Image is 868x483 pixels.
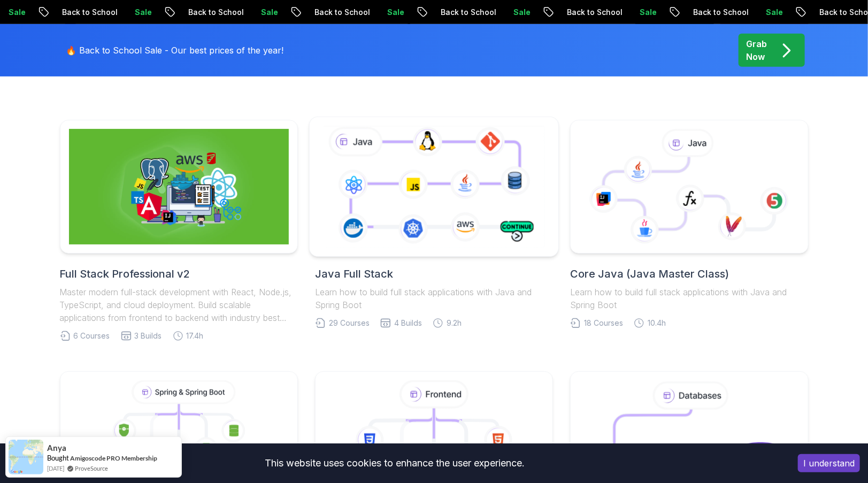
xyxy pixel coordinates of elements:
[8,451,782,475] div: This website uses cookies to enhance the user experience.
[547,7,619,18] p: Back to School
[42,7,114,18] p: Back to School
[394,318,422,328] span: 4 Builds
[315,120,553,328] a: Java Full StackLearn how to build full stack applications with Java and Spring Boot29 Courses4 Bu...
[70,454,157,463] a: Amigoscode PRO Membership
[187,331,204,341] span: 17.4h
[367,7,401,18] p: Sale
[60,266,298,281] h2: Full Stack Professional v2
[47,464,64,473] span: [DATE]
[69,129,289,244] img: Full Stack Professional v2
[74,331,110,341] span: 6 Courses
[241,7,275,18] p: Sale
[648,318,666,328] span: 10.4h
[60,120,298,341] a: Full Stack Professional v2Full Stack Professional v2Master modern full-stack development with Rea...
[315,286,553,311] p: Learn how to build full stack applications with Java and Spring Boot
[619,7,654,18] p: Sale
[294,7,367,18] p: Back to School
[798,454,860,472] button: Accept cookies
[329,318,370,328] span: 29 Courses
[673,7,746,18] p: Back to School
[75,464,108,473] a: ProveSource
[135,331,162,341] span: 3 Builds
[570,266,808,281] h2: Core Java (Java Master Class)
[584,318,623,328] span: 18 Courses
[47,454,69,462] span: Bought
[66,44,284,57] p: 🔥 Back to School Sale - Our best prices of the year!
[168,7,241,18] p: Back to School
[493,7,527,18] p: Sale
[9,440,43,474] img: provesource social proof notification image
[747,37,767,63] p: Grab Now
[420,7,493,18] p: Back to School
[114,7,149,18] p: Sale
[746,7,780,18] p: Sale
[447,318,462,328] span: 9.2h
[570,286,808,311] p: Learn how to build full stack applications with Java and Spring Boot
[315,266,553,281] h2: Java Full Stack
[60,286,298,324] p: Master modern full-stack development with React, Node.js, TypeScript, and cloud deployment. Build...
[47,443,66,453] span: Anya
[570,120,808,328] a: Core Java (Java Master Class)Learn how to build full stack applications with Java and Spring Boot...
